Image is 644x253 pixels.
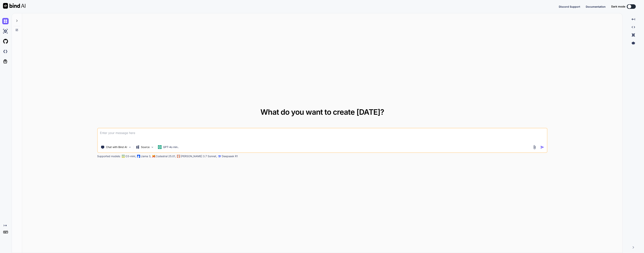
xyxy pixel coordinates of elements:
span: Documentation [586,5,606,8]
img: claude [177,155,180,158]
img: chat [2,18,9,24]
img: GPT-4o mini [158,145,162,149]
button: Discord Support [559,5,580,9]
img: githubLight [2,38,9,45]
p: Deepseek R1 [222,154,238,158]
p: Codestral 25.01, [156,154,176,158]
p: Source [141,145,150,149]
img: icon [540,145,544,149]
span: Discord Support [559,5,580,8]
img: claude [218,155,221,158]
img: Mistral-AI [152,155,155,158]
span: What do you want to create [DATE]? [260,107,384,117]
p: GPT-4o min.. [163,145,179,149]
span: Dark mode [611,5,625,8]
button: Documentation [586,5,606,9]
img: attachment [532,145,537,149]
p: Llama 3, [141,154,151,158]
img: Pick Models [151,146,154,149]
p: [PERSON_NAME] 3.7 Sonnet, [181,154,217,158]
img: Bind AI [3,3,25,9]
p: O3-mini, [125,154,136,158]
p: Supported models: [97,154,121,158]
img: GPT-4 [122,155,125,158]
p: Chat with Bind AI [106,145,127,149]
img: Pick Tools [128,146,131,149]
img: Llama2 [137,155,140,158]
img: darkCloudIdeIcon [2,48,9,55]
img: ai-studio [2,28,9,34]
